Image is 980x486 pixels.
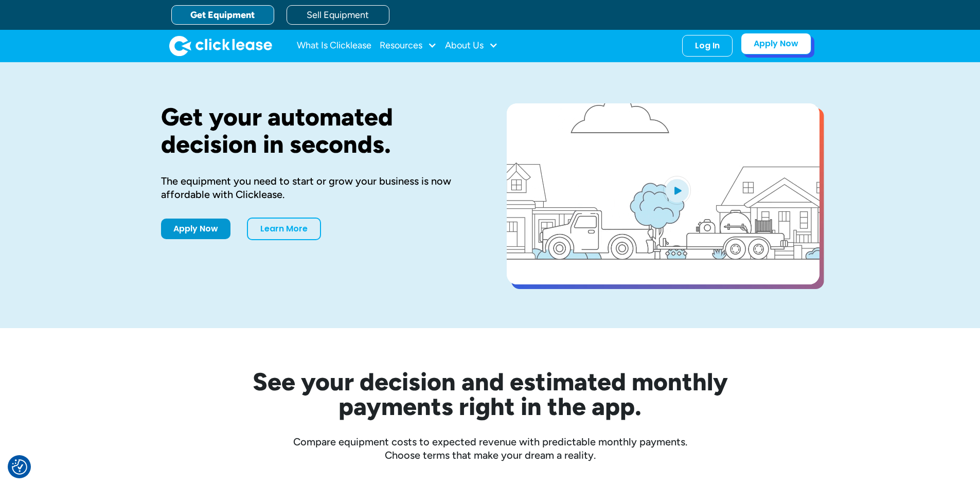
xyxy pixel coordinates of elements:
[12,459,27,475] img: Revisit consent button
[741,33,811,55] a: Apply Now
[287,5,389,25] a: Sell Equipment
[161,435,819,462] div: Compare equipment costs to expected revenue with predictable monthly payments. Choose terms that ...
[445,35,498,56] div: About Us
[161,219,230,239] a: Apply Now
[161,103,474,158] h1: Get your automated decision in seconds.
[380,35,437,56] div: Resources
[663,176,691,205] img: Blue play button logo on a light blue circular background
[247,218,321,240] a: Learn More
[695,41,720,51] div: Log In
[161,174,474,201] div: The equipment you need to start or grow your business is now affordable with Clicklease.
[507,103,819,284] a: open lightbox
[171,5,274,25] a: Get Equipment
[169,35,272,56] a: home
[297,35,371,56] a: What Is Clicklease
[169,35,272,56] img: Clicklease logo
[202,369,778,419] h2: See your decision and estimated monthly payments right in the app.
[12,459,27,475] button: Consent Preferences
